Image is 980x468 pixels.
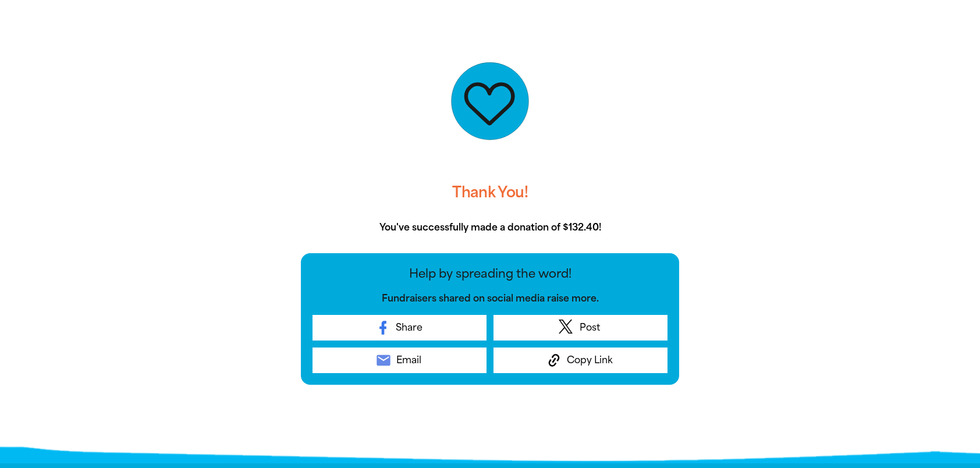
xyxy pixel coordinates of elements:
i: email [375,352,392,368]
h3: Thank You! [301,174,679,211]
p: Fundraisers shared on social media raise more. [313,292,667,306]
span: Email [396,353,421,367]
span: Post [580,321,600,335]
p: You've successfully made a donation of $132.40! [301,221,679,235]
a: Share [313,315,487,341]
span: Share [396,321,422,335]
p: Help by spreading the word! [313,265,667,282]
button: Copy Link [493,348,667,373]
span: Copy Link [567,353,613,367]
a: Post [493,315,667,341]
a: emailEmail [313,348,487,373]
